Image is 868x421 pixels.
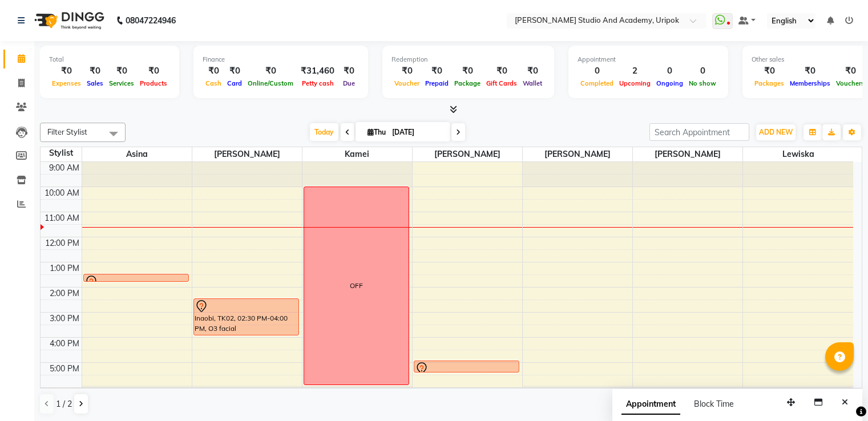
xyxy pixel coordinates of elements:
[578,64,616,78] div: 0
[56,398,72,410] span: 1 / 2
[106,79,137,87] span: Services
[41,147,82,159] div: Stylist
[616,79,653,87] span: Upcoming
[451,64,483,78] div: ₹0
[391,79,422,87] span: Voucher
[296,64,339,78] div: ₹31,460
[422,64,451,78] div: ₹0
[820,375,857,410] iframe: chat widget
[756,124,796,140] button: ADD NEW
[523,147,632,161] span: [PERSON_NAME]
[224,64,245,78] div: ₹0
[686,79,719,87] span: No show
[694,399,734,409] span: Block Time
[302,147,412,161] span: Kamei
[47,363,82,375] div: 5:00 PM
[192,147,302,161] span: [PERSON_NAME]
[686,64,719,78] div: 0
[833,79,867,87] span: Vouchers
[743,147,853,161] span: Lewiska
[649,123,749,141] input: Search Appointment
[203,55,359,64] div: Finance
[833,64,867,78] div: ₹0
[224,79,245,87] span: Card
[391,64,422,78] div: ₹0
[391,55,545,64] div: Redemption
[84,274,188,281] div: bidyaton moirangthem, TK03, 01:30 PM-01:45 PM, Eye Brow
[340,79,358,87] span: Due
[752,64,787,78] div: ₹0
[787,79,833,87] span: Memberships
[194,299,298,335] div: Inaobi, TK02, 02:30 PM-04:00 PM, O3 facial
[49,55,170,64] div: Total
[82,147,192,161] span: Asina
[339,64,359,78] div: ₹0
[137,79,170,87] span: Products
[365,128,389,136] span: Thu
[752,79,787,87] span: Packages
[787,64,833,78] div: ₹0
[621,394,680,415] span: Appointment
[389,124,446,141] input: 2025-09-04
[483,79,520,87] span: Gift Cards
[633,147,742,161] span: [PERSON_NAME]
[47,288,82,299] div: 2:00 PM
[653,79,686,87] span: Ongoing
[49,79,84,87] span: Expenses
[203,64,224,78] div: ₹0
[451,79,483,87] span: Package
[520,79,545,87] span: Wallet
[47,162,82,174] div: 9:00 AM
[42,212,82,224] div: 11:00 AM
[299,79,337,87] span: Petty cash
[578,79,616,87] span: Completed
[616,64,653,78] div: 2
[47,388,82,400] div: 6:00 PM
[578,55,719,64] div: Appointment
[653,64,686,78] div: 0
[350,281,363,291] div: OFF
[520,64,545,78] div: ₹0
[310,123,338,141] span: Today
[84,79,106,87] span: Sales
[203,79,224,87] span: Cash
[106,64,137,78] div: ₹0
[245,79,296,87] span: Online/Custom
[759,128,793,136] span: ADD NEW
[137,64,170,78] div: ₹0
[49,64,84,78] div: ₹0
[483,64,520,78] div: ₹0
[413,147,522,161] span: [PERSON_NAME]
[414,361,519,372] div: bandana shamurailatpam, TK01, 05:00 PM-05:30 PM, Wash And Blow Dry [DEMOGRAPHIC_DATA]
[42,187,82,199] div: 10:00 AM
[47,127,87,136] span: Filter Stylist
[422,79,451,87] span: Prepaid
[245,64,296,78] div: ₹0
[126,5,176,37] b: 08047224946
[29,5,107,37] img: logo
[47,338,82,350] div: 4:00 PM
[47,313,82,325] div: 3:00 PM
[84,64,106,78] div: ₹0
[47,262,82,274] div: 1:00 PM
[43,237,82,249] div: 12:00 PM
